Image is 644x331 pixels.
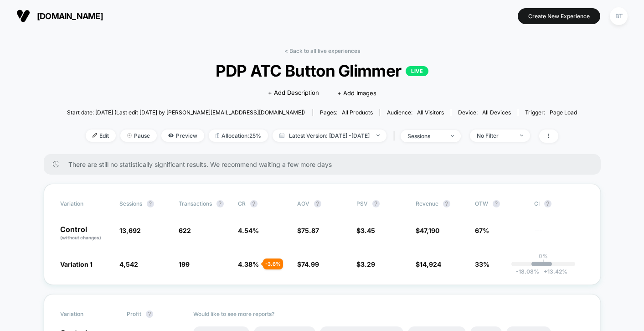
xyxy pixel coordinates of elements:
span: CI [534,200,584,207]
span: (without changes) [60,235,101,240]
span: -18.08 % [516,268,539,275]
span: $ [297,260,319,268]
span: 199 [179,260,190,268]
span: Device: [451,109,518,116]
button: ? [147,200,154,207]
img: end [127,133,132,138]
span: | [391,129,401,143]
span: 47,190 [420,227,439,234]
span: 74.99 [301,260,319,268]
span: AOV [297,200,309,207]
span: $ [297,227,319,234]
span: CR [238,200,246,207]
button: ? [372,200,380,207]
img: calendar [279,133,284,138]
div: - 3.6 % [263,259,283,269]
span: Start date: [DATE] (Last edit [DATE] by [PERSON_NAME][EMAIL_ADDRESS][DOMAIN_NAME]) [67,109,305,116]
span: Profit [127,310,141,317]
button: ? [216,200,224,207]
div: Pages: [320,109,373,116]
button: ? [146,310,153,318]
span: $ [416,260,441,268]
span: OTW [475,200,525,207]
span: All Visitors [417,109,444,116]
span: 13.42 % [539,268,567,275]
img: end [376,134,380,136]
img: end [451,135,454,137]
div: sessions [407,133,444,140]
button: Create New Experience [518,8,600,24]
div: No Filter [477,132,513,139]
span: Sessions [119,200,142,207]
p: LIVE [406,66,428,76]
span: 75.87 [301,227,319,234]
img: edit [93,133,97,138]
p: Control [60,226,110,241]
p: Would like to see more reports? [193,310,584,317]
span: PDP ATC Button Glimmer [93,61,552,80]
span: all products [342,109,373,116]
span: 14,924 [420,260,441,268]
span: PSV [356,200,368,207]
span: Allocation: 25% [209,129,268,142]
span: 67% [475,227,489,234]
p: | [542,259,544,266]
span: + [544,268,547,275]
div: Audience: [387,109,444,116]
span: Variation [60,200,110,207]
span: Latest Version: [DATE] - [DATE] [273,129,386,142]
span: $ [356,227,375,234]
span: Transactions [179,200,212,207]
span: 33% [475,260,489,268]
span: 3.29 [361,260,375,268]
p: 0% [539,253,548,259]
button: [DOMAIN_NAME] [14,9,106,23]
span: all devices [482,109,511,116]
span: 3.45 [361,227,375,234]
button: BT [607,7,630,26]
span: Edit [86,129,116,142]
button: ? [314,200,321,207]
span: There are still no statistically significant results. We recommend waiting a few more days [68,160,582,168]
span: Page Load [550,109,577,116]
div: Trigger: [525,109,577,116]
span: $ [416,227,439,234]
span: --- [534,228,584,241]
span: Variation [60,310,110,318]
button: ? [544,200,551,207]
span: $ [356,260,375,268]
a: < Back to all live experiences [284,47,360,54]
span: 4,542 [119,260,138,268]
img: rebalance [216,133,219,138]
button: ? [443,200,450,207]
span: + Add Description [268,88,319,98]
span: Variation 1 [60,260,93,268]
button: ? [493,200,500,207]
span: Pause [120,129,157,142]
span: 622 [179,227,191,234]
span: [DOMAIN_NAME] [37,11,103,21]
span: + Add Images [337,89,376,97]
span: 4.38 % [238,260,259,268]
span: Revenue [416,200,438,207]
div: BT [610,7,628,25]
span: 13,692 [119,227,141,234]
img: end [520,134,523,136]
span: 4.54 % [238,227,259,234]
button: ? [250,200,258,207]
img: Visually logo [16,9,30,23]
span: Preview [161,129,204,142]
